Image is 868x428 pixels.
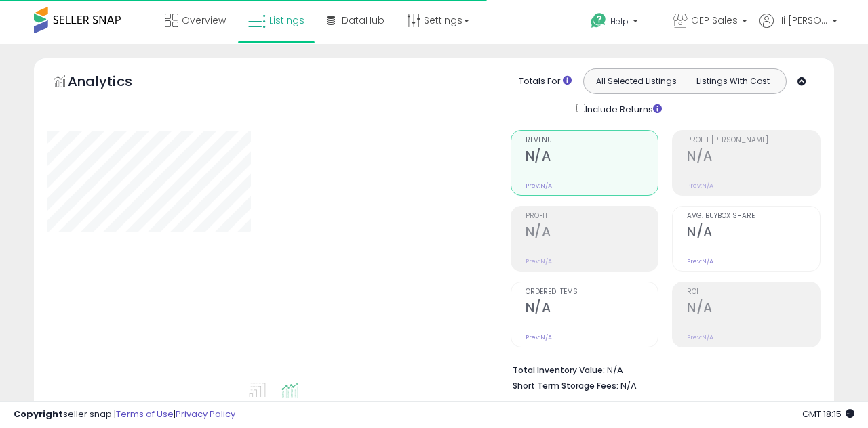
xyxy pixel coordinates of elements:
small: Prev: N/A [687,257,713,265]
small: Prev: N/A [687,333,713,341]
h2: N/A [687,300,820,318]
a: Terms of Use [116,408,174,421]
a: Hi [PERSON_NAME] [759,14,837,44]
a: Help [580,2,661,44]
span: ROI [687,288,820,296]
span: Ordered Items [526,288,658,296]
span: Overview [182,14,226,27]
button: All Selected Listings [587,72,685,90]
span: Hi [PERSON_NAME] [777,14,828,27]
i: Get Help [590,12,607,29]
div: Totals For [519,75,572,88]
span: Listings [269,14,304,27]
h2: N/A [687,148,820,167]
b: Total Inventory Value: [513,364,605,376]
h5: Analytics [68,72,159,94]
span: DataHub [342,14,384,27]
button: Listings With Cost [684,72,782,90]
li: N/A [513,361,811,377]
span: 2025-09-16 18:15 GMT [802,408,854,421]
small: Prev: N/A [687,181,713,190]
small: Prev: N/A [526,181,552,190]
span: Profit [PERSON_NAME] [687,137,820,144]
h2: N/A [526,300,658,318]
span: Revenue [526,137,658,144]
span: GEP Sales [691,14,738,27]
h2: N/A [526,224,658,242]
h2: N/A [526,148,658,167]
small: Prev: N/A [526,333,552,341]
a: Privacy Policy [176,408,235,421]
span: Help [610,16,629,27]
small: Prev: N/A [526,257,552,265]
b: Short Term Storage Fees: [513,380,618,391]
span: Avg. Buybox Share [687,213,820,220]
span: Profit [526,213,658,220]
div: Include Returns [566,101,678,116]
strong: Copyright [14,408,63,421]
span: N/A [620,379,637,392]
h2: N/A [687,224,820,242]
div: seller snap | | [14,408,235,421]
